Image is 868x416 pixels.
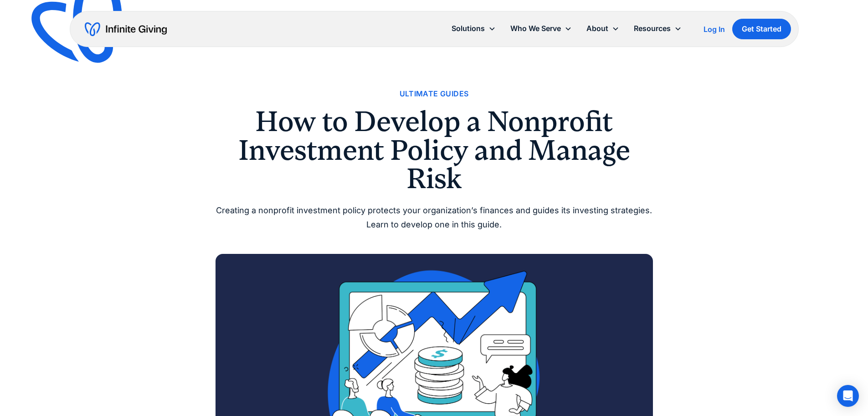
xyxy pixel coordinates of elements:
[579,19,627,38] div: About
[586,22,608,35] div: About
[704,24,725,35] a: Log In
[85,22,167,37] a: home
[837,385,859,407] div: Open Intercom Messenger
[216,204,653,232] div: Creating a nonprofit investment policy protects your organization’s finances and guides its inves...
[634,22,671,35] div: Resources
[627,19,689,38] div: Resources
[704,26,725,33] div: Log In
[732,19,791,39] a: Get Started
[444,19,503,38] div: Solutions
[510,22,561,35] div: Who We Serve
[216,107,653,193] h1: How to Develop a Nonprofit Investment Policy and Manage Risk
[452,22,485,35] div: Solutions
[503,19,579,38] div: Who We Serve
[400,88,469,100] a: Ultimate Guides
